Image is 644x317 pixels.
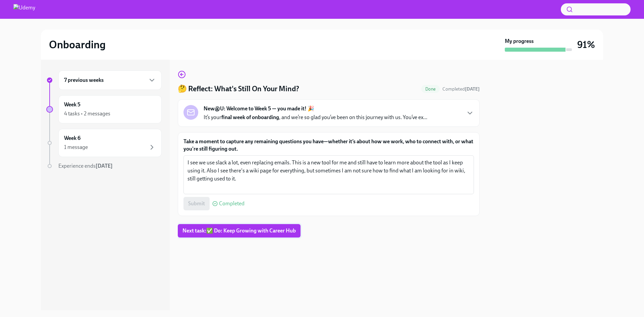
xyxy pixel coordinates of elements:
div: 1 message [64,144,88,151]
strong: final week of onboarding [221,114,279,120]
span: October 7th, 2025 17:48 [442,86,480,92]
span: Next task : ✅ Do: Keep Growing with Career Hub [182,227,296,234]
h4: 🤔 Reflect: What's Still On Your Mind? [178,84,299,94]
h6: Week 5 [64,101,80,108]
h6: Week 6 [64,135,80,142]
span: Completed [442,86,480,92]
a: Week 61 message [46,129,162,157]
span: Experience ends [58,163,113,169]
strong: New@U: Welcome to Week 5 — you made it! 🎉 [204,105,314,112]
p: It’s your , and we’re so glad you’ve been on this journey with us. You’ve ex... [204,114,427,121]
a: Week 54 tasks • 2 messages [46,95,162,123]
strong: [DATE] [465,86,480,92]
h3: 91% [577,39,595,51]
strong: [DATE] [96,163,113,169]
button: Next task:✅ Do: Keep Growing with Career Hub [178,224,301,237]
textarea: I see we use slack a lot, even replacing emails. This is a new tool for me and still have to lear... [187,159,470,191]
span: Completed [219,201,245,206]
img: Udemy [13,4,35,15]
h2: Onboarding [49,38,106,51]
strong: My progress [505,38,534,45]
div: 4 tasks • 2 messages [64,110,110,117]
span: Done [421,87,440,92]
label: Take a moment to capture any remaining questions you have—whether it’s about how we work, who to ... [183,138,474,153]
div: 7 previous weeks [58,70,162,90]
h6: 7 previous weeks [64,76,104,84]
